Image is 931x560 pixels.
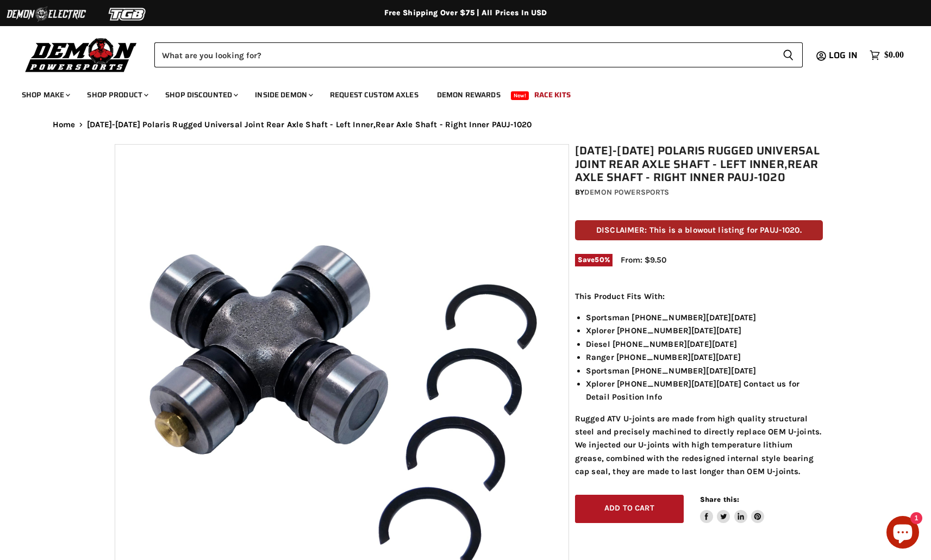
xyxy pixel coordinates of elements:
[53,120,76,129] a: Home
[829,48,858,62] span: Log in
[584,188,669,197] a: Demon Powersports
[429,84,509,106] a: Demon Rewards
[774,42,803,67] button: Search
[700,495,765,524] aside: Share this:
[575,290,823,478] div: Rugged ATV U-joints are made from high quality structural steel and precisely machined to directl...
[157,84,245,106] a: Shop Discounted
[864,47,909,63] a: $0.00
[5,4,87,24] img: Demon Electric Logo 2
[604,503,654,513] span: Add to cart
[79,84,155,106] a: Shop Product
[575,220,823,240] p: DISCLAIMER: This is a blowout listing for PAUJ-1020.
[575,495,684,524] button: Add to cart
[31,8,901,18] div: Free Shipping Over $75 | All Prices In USD
[87,120,532,129] span: [DATE]-[DATE] Polaris Rugged Universal Joint Rear Axle Shaft - Left Inner,Rear Axle Shaft - Right...
[586,338,823,351] li: Diesel [PHONE_NUMBER][DATE][DATE]
[154,42,774,67] input: Search
[586,311,823,324] li: Sportsman [PHONE_NUMBER][DATE][DATE]
[575,144,823,184] h1: [DATE]-[DATE] Polaris Rugged Universal Joint Rear Axle Shaft - Left Inner,Rear Axle Shaft - Right...
[575,186,823,198] div: by
[824,51,864,60] a: Log in
[586,377,823,404] li: Xplorer [PHONE_NUMBER][DATE][DATE] Contact us for Detail Position Info
[322,84,427,106] a: Request Custom Axles
[31,120,901,129] nav: Breadcrumbs
[586,364,823,377] li: Sportsman [PHONE_NUMBER][DATE][DATE]
[14,79,901,106] ul: Main menu
[14,84,77,106] a: Shop Make
[883,516,922,551] inbox-online-store-chat: Shopify online store chat
[884,50,904,60] span: $0.00
[154,42,803,67] form: Product
[87,4,168,24] img: TGB Logo 2
[700,495,739,503] span: Share this:
[586,351,823,364] li: Ranger [PHONE_NUMBER][DATE][DATE]
[511,91,529,100] span: New!
[22,35,141,74] img: Demon Powersports
[575,290,823,303] p: This Product Fits With:
[247,84,320,106] a: Inside Demon
[575,254,613,266] span: Save %
[586,324,823,337] li: Xplorer [PHONE_NUMBER][DATE][DATE]
[621,255,666,265] span: From: $9.50
[526,84,579,106] a: Race Kits
[595,256,604,264] span: 50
